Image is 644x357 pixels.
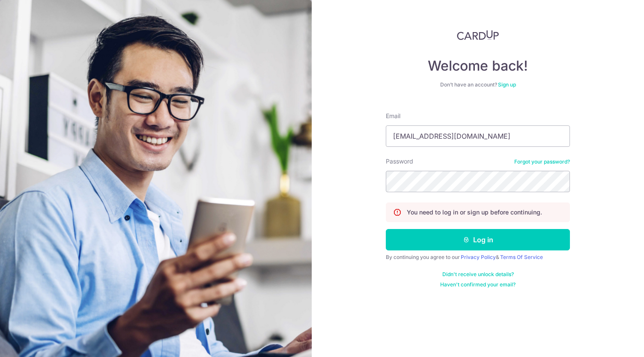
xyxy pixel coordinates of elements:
[386,81,570,88] div: Don’t have an account?
[386,229,570,250] button: Log in
[386,57,570,74] h4: Welcome back!
[386,157,413,166] label: Password
[514,158,570,165] a: Forgot your password?
[407,208,542,217] p: You need to log in or sign up before continuing.
[386,125,570,147] input: Enter your Email
[461,254,496,260] a: Privacy Policy
[440,281,516,288] a: Haven't confirmed your email?
[386,254,570,261] div: By continuing you agree to our &
[386,112,400,120] label: Email
[457,30,499,40] img: CardUp Logo
[500,254,543,260] a: Terms Of Service
[498,81,516,88] a: Sign up
[442,271,514,278] a: Didn't receive unlock details?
